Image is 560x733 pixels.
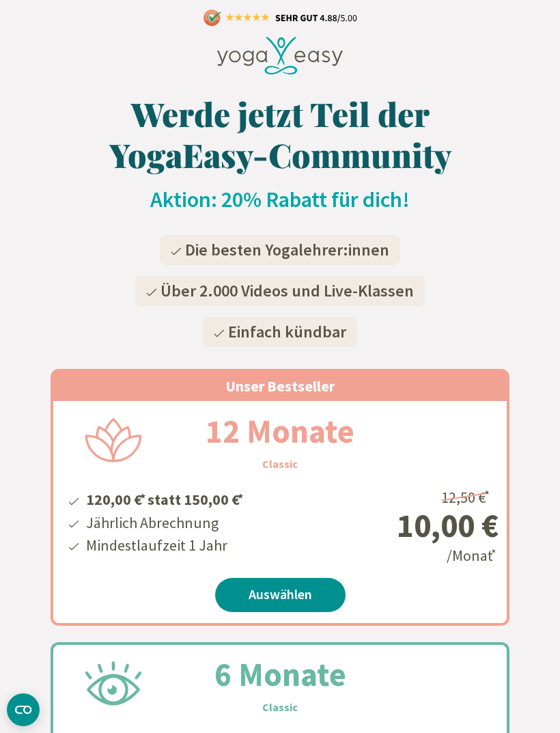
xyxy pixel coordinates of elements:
[7,693,40,726] button: CMP-Widget öffnen
[228,321,346,342] span: Einfach kündbar
[84,534,245,557] li: Mindestlaufzeit 1 Jahr
[215,578,346,612] a: Auswählen
[335,483,499,567] div: /Monat
[160,280,414,301] span: Über 2.000 Videos und Live-Klassen
[173,406,387,456] h2: 12 Monate
[441,488,492,507] span: 12,50 €
[185,239,389,260] span: Die besten Yogalehrer:innen
[84,486,245,511] li: 120,00 € statt 150,00 €
[51,93,509,175] h1: Werde jetzt Teil der YogaEasy-Community
[84,512,245,534] li: Jährlich Abrechnung
[182,650,379,699] h2: 6 Monate
[335,509,499,542] div: 10,00 €
[262,456,298,472] h3: Classic
[262,699,298,715] h3: Classic
[225,376,335,396] span: Unser Bestseller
